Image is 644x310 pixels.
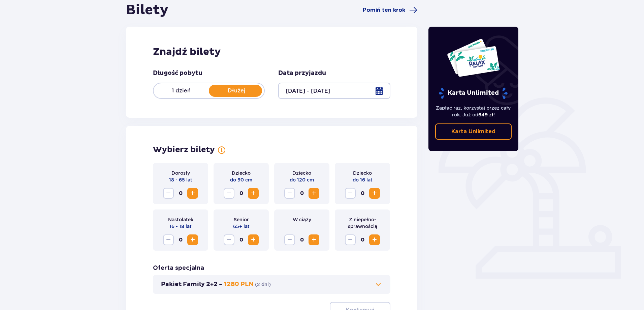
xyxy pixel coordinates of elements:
span: 0 [236,234,247,245]
p: Długość pobytu [153,69,202,77]
button: Zwiększ [248,188,259,199]
p: 65+ lat [233,223,250,230]
button: Zwiększ [248,234,259,245]
span: Pomiń ten krok [363,6,405,14]
img: Dwie karty całoroczne do Suntago z napisem 'UNLIMITED RELAX', na białym tle z tropikalnymi liśćmi... [447,38,500,77]
p: ( 2 dni ) [255,281,271,288]
span: 0 [296,188,307,199]
p: W ciąży [293,216,311,223]
button: Zmniejsz [224,188,234,199]
a: Karta Unlimited [435,123,512,140]
p: Nastolatek [168,216,193,223]
button: Zmniejsz [163,188,174,199]
p: Dorosły [171,170,190,176]
p: Dziecko [292,170,311,176]
h1: Bilety [126,2,168,19]
p: 1 dzień [154,87,209,94]
button: Zwiększ [309,188,319,199]
button: Zmniejsz [224,234,234,245]
span: 0 [236,188,247,199]
p: Data przyjazdu [278,69,326,77]
button: Zmniejsz [345,188,356,199]
span: 649 zł [478,112,493,117]
span: 0 [296,234,307,245]
p: Dziecko [353,170,372,176]
p: Dziecko [232,170,251,176]
p: do 16 lat [353,176,373,183]
p: Karta Unlimited [438,87,508,99]
span: 0 [357,234,368,245]
p: do 120 cm [290,176,314,183]
button: Zmniejsz [345,234,356,245]
p: do 90 cm [230,176,252,183]
h2: Wybierz bilety [153,145,215,155]
span: 0 [357,188,368,199]
h2: Znajdź bilety [153,46,390,58]
p: Karta Unlimited [451,128,495,135]
p: Zapłać raz, korzystaj przez cały rok. Już od ! [435,105,512,118]
span: 0 [175,234,186,245]
p: Senior [234,216,249,223]
button: Zwiększ [309,234,319,245]
p: Pakiet Family 2+2 - [161,280,222,288]
button: Zwiększ [369,188,380,199]
p: 18 - 65 lat [169,176,192,183]
button: Zwiększ [187,188,198,199]
button: Zwiększ [369,234,380,245]
button: Pakiet Family 2+2 -1280 PLN(2 dni) [161,280,382,288]
h3: Oferta specjalna [153,264,204,272]
p: 1280 PLN [224,280,254,288]
p: Z niepełno­sprawnością [340,216,385,230]
button: Zwiększ [187,234,198,245]
span: 0 [175,188,186,199]
p: Dłużej [209,87,264,94]
a: Pomiń ten krok [363,6,417,14]
button: Zmniejsz [284,188,295,199]
button: Zmniejsz [284,234,295,245]
button: Zmniejsz [163,234,174,245]
p: 16 - 18 lat [169,223,192,230]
